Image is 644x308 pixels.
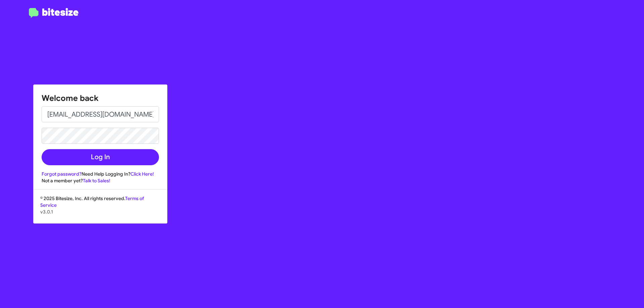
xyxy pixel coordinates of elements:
[42,93,159,104] h1: Welcome back
[83,178,110,184] a: Talk to Sales!
[34,195,167,223] div: © 2025 Bitesize, Inc. All rights reserved.
[42,177,159,184] div: Not a member yet?
[42,171,82,177] a: Forgot password?
[42,106,159,122] input: Email address
[42,171,159,177] div: Need Help Logging In?
[130,171,154,177] a: Click Here!
[42,149,159,165] button: Log In
[40,208,160,215] p: v3.0.1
